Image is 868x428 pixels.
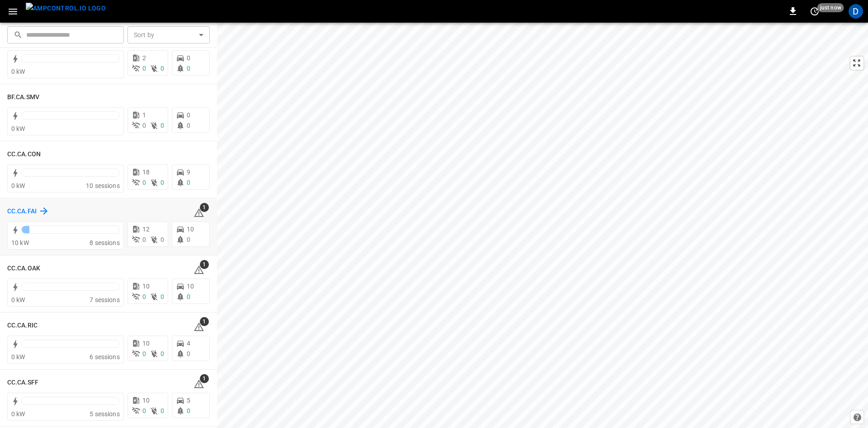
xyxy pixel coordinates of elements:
span: 5 sessions [90,410,120,418]
span: 9 [187,168,190,176]
span: 1 [200,203,209,212]
span: 0 [187,236,190,243]
button: set refresh interval [807,4,822,19]
span: 5 [187,397,190,404]
span: 8 sessions [90,239,120,246]
span: 10 [187,226,194,233]
span: 6 sessions [90,353,120,361]
span: 0 [142,236,146,243]
span: 0 [142,65,146,72]
span: 0 kW [11,125,25,132]
span: 12 [142,226,150,233]
span: 10 [142,397,150,404]
span: 0 [160,293,164,300]
span: 0 kW [11,296,25,303]
span: 0 kW [11,68,25,75]
span: 7 sessions [90,296,120,303]
span: 10 [187,283,194,290]
span: 0 [142,293,146,300]
span: 0 [142,179,146,186]
span: 1 [200,260,209,269]
h6: CC.CA.CON [7,149,41,159]
h6: CC.CA.RIC [7,321,38,331]
span: 0 [187,407,190,414]
span: 0 kW [11,410,25,418]
span: 0 [187,122,190,129]
span: 10 kW [11,239,29,246]
span: 1 [200,374,209,383]
span: 0 [142,407,146,414]
h6: CC.CA.FAI [7,207,37,216]
span: 0 [187,65,190,72]
span: 0 [187,179,190,186]
canvas: Map [217,23,868,428]
span: 0 [187,54,190,62]
span: 0 [160,407,164,414]
span: 0 [160,65,164,72]
span: 2 [142,54,146,62]
span: 0 kW [11,353,25,361]
span: 1 [142,111,146,119]
span: 0 [160,350,164,357]
span: 0 [160,179,164,186]
h6: BF.CA.SMV [7,92,39,102]
div: profile-icon [849,4,863,19]
h6: CC.CA.SFF [7,378,38,388]
img: ampcontrol.io logo [26,3,106,14]
span: just now [817,3,844,12]
span: 0 [160,236,164,243]
span: 10 sessions [86,182,120,189]
span: 10 [142,283,150,290]
span: 4 [187,340,190,347]
span: 0 [160,122,164,129]
span: 18 [142,168,150,176]
span: 0 [187,293,190,300]
span: 1 [200,317,209,326]
span: 10 [142,340,150,347]
span: 0 [187,111,190,119]
span: 0 [142,122,146,129]
span: 0 [187,350,190,357]
span: 0 kW [11,182,25,189]
span: 0 [142,350,146,357]
h6: CC.CA.OAK [7,264,40,274]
